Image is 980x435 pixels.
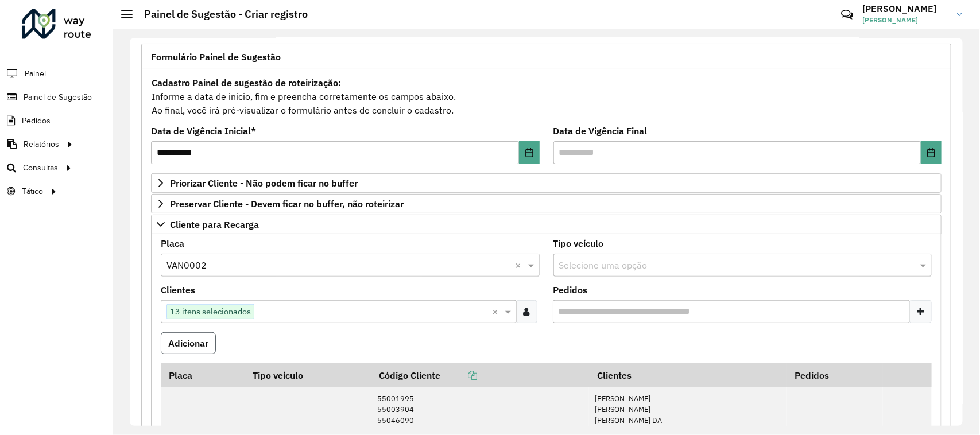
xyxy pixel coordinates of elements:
[133,8,308,21] h2: Painel de Sugestão - Criar registro
[519,141,540,164] button: Choose Date
[921,141,942,164] button: Choose Date
[371,363,589,387] th: Código Cliente
[24,91,92,103] span: Painel de Sugestão
[170,220,259,229] span: Cliente para Recarga
[553,124,648,138] label: Data de Vigência Final
[151,173,942,193] a: Priorizar Cliente - Não podem ficar no buffer
[787,363,882,387] th: Pedidos
[862,15,948,25] span: [PERSON_NAME]
[151,124,256,138] label: Data de Vigência Inicial
[151,75,942,118] div: Informe a data de inicio, fim e preencha corretamente os campos abaixo. Ao final, você irá pré-vi...
[161,283,195,297] label: Clientes
[25,68,46,80] span: Painel
[245,363,371,387] th: Tipo veículo
[151,215,942,234] a: Cliente para Recarga
[151,194,942,213] a: Preservar Cliente - Devem ficar no buffer, não roteirizar
[441,370,478,381] a: Copiar
[167,305,254,319] span: 13 itens selecionados
[589,363,787,387] th: Clientes
[516,258,525,272] span: Clear all
[24,138,59,150] span: Relatórios
[493,305,502,319] span: Clear all
[553,283,588,297] label: Pedidos
[553,236,604,250] label: Tipo veículo
[22,115,51,127] span: Pedidos
[835,2,859,27] a: Contato Rápido
[23,162,58,174] span: Consultas
[151,52,281,61] span: Formulário Painel de Sugestão
[161,332,216,354] button: Adicionar
[862,3,948,14] h3: [PERSON_NAME]
[22,185,43,197] span: Tático
[161,363,245,387] th: Placa
[152,77,341,88] strong: Cadastro Painel de sugestão de roteirização:
[170,178,358,188] span: Priorizar Cliente - Não podem ficar no buffer
[161,236,184,250] label: Placa
[170,199,404,208] span: Preservar Cliente - Devem ficar no buffer, não roteirizar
